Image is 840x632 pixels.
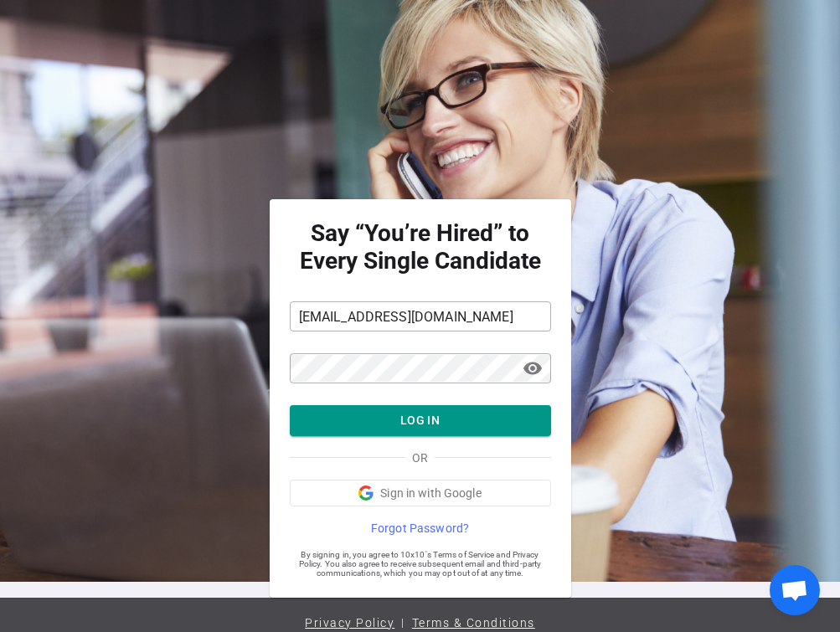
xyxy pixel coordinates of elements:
[290,405,551,436] button: LOG IN
[770,565,820,615] div: Open chat
[371,520,469,537] span: Forgot Password?
[523,358,543,378] span: visibility
[290,303,551,330] input: Email Address*
[290,550,551,578] span: By signing in, you agree to 10x10's Terms of Service and Privacy Policy. You also agree to receiv...
[290,480,551,506] button: Sign in with Google
[380,485,482,501] span: Sign in with Google
[290,520,551,537] a: Forgot Password?
[412,450,428,466] span: OR
[290,219,551,275] strong: Say “You’re Hired” to Every Single Candidate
